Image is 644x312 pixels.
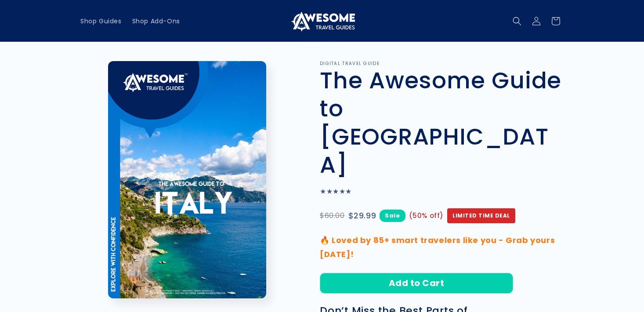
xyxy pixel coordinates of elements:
span: Shop Guides [80,17,122,25]
a: Shop Guides [75,12,127,30]
span: Shop Add-Ons [132,17,180,25]
span: $60.00 [320,210,345,222]
h1: The Awesome Guide to [GEOGRAPHIC_DATA] [320,66,564,179]
button: Add to Cart [320,273,513,294]
span: Sale [380,210,405,221]
p: ★★★★★ [320,185,564,198]
span: (50% off) [409,210,444,221]
img: Awesome Travel Guides [289,11,355,32]
a: Shop Add-Ons [127,12,185,30]
a: Awesome Travel Guides [286,7,358,35]
span: $29.99 [348,209,376,223]
summary: Search [507,11,527,31]
p: 🔥 Loved by 85+ smart travelers like you - Grab yours [DATE]! [320,233,564,262]
p: DIGITAL TRAVEL GUIDE [320,61,564,66]
span: Limited Time Deal [447,208,515,223]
